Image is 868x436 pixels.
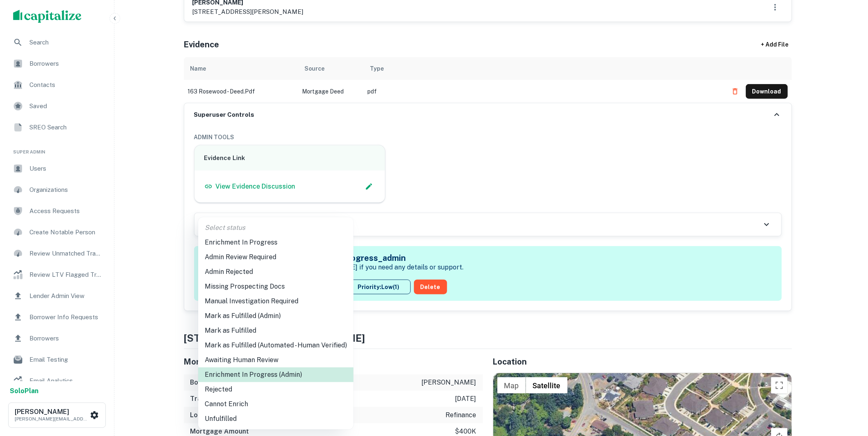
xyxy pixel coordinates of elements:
li: Enrichment In Progress (Admin) [198,367,353,382]
li: Mark as Fulfilled (Automated - Human Verified) [198,338,353,353]
li: Admin Review Required [198,250,353,265]
li: Unfulfilled [198,412,353,426]
li: Rejected [198,382,353,397]
li: Cannot Enrich [198,397,353,412]
li: Manual Investigation Required [198,294,353,309]
li: Missing Prospecting Docs [198,279,353,294]
li: Mark as Fulfilled (Admin) [198,309,353,323]
li: Admin Rejected [198,265,353,279]
li: Enrichment In Progress [198,235,353,250]
li: Mark as Fulfilled [198,323,353,338]
li: Awaiting Human Review [198,353,353,367]
iframe: Chat Widget [827,371,868,410]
